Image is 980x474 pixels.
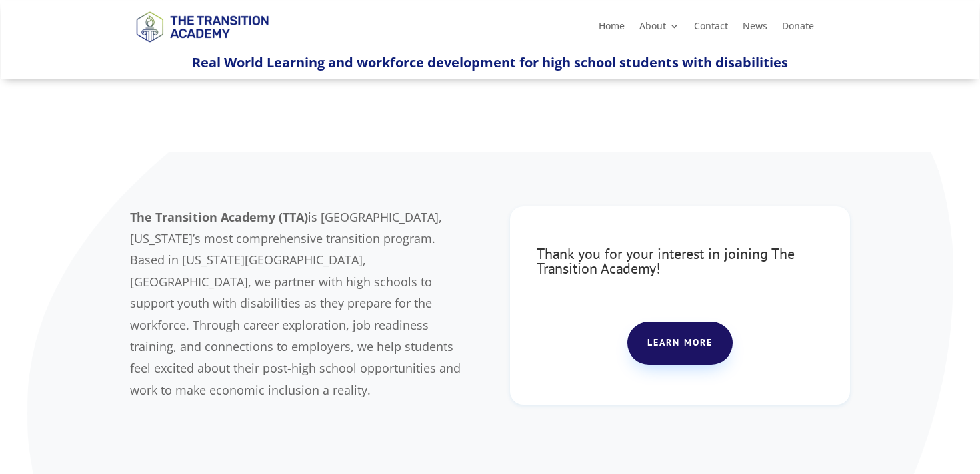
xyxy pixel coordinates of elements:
a: About [639,21,679,36]
span: Real World Learning and workforce development for high school students with disabilities [192,53,788,71]
a: Logo-Noticias [130,40,274,53]
img: TTA Brand_TTA Primary Logo_Horizontal_Light BG [130,3,274,50]
a: News [743,21,767,36]
span: is [GEOGRAPHIC_DATA], [US_STATE]’s most comprehensive transition program. Based in [US_STATE][GEO... [130,209,461,398]
a: Contact [694,21,728,36]
span: Thank you for your interest in joining The Transition Academy! [537,244,795,278]
a: Home [599,21,625,36]
a: Learn more [627,322,733,365]
a: Donate [782,21,814,36]
b: The Transition Academy (TTA) [130,209,308,225]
